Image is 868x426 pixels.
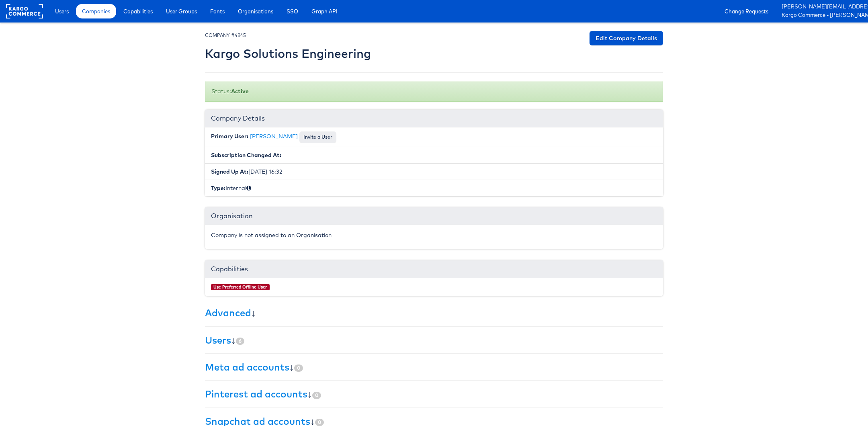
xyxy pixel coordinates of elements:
[205,389,663,399] h3: ↓
[205,81,663,102] div: Status:
[294,365,303,372] span: 0
[49,4,75,18] a: Users
[166,7,197,15] span: User Groups
[287,7,298,15] span: SSO
[205,334,231,346] a: Users
[232,4,279,18] a: Organisations
[123,7,153,15] span: Capabilities
[315,419,324,426] span: 0
[231,88,249,95] b: Active
[211,152,281,159] b: Subscription Changed At:
[205,260,663,278] div: Capabilities
[55,7,69,15] span: Users
[782,3,862,11] a: [PERSON_NAME][EMAIL_ADDRESS][PERSON_NAME][DOMAIN_NAME]
[205,47,371,60] h2: Kargo Solutions Engineering
[305,4,344,18] a: Graph API
[205,180,663,196] li: Internal
[211,231,657,239] p: Company is not assigned to an Organisation
[204,4,231,18] a: Fonts
[205,110,663,127] div: Company Details
[246,184,251,192] span: Internal (staff) or External (client)
[250,133,298,140] a: [PERSON_NAME]
[160,4,203,18] a: User Groups
[590,31,663,45] a: Edit Company Details
[280,4,304,18] a: SSO
[312,392,321,399] span: 0
[205,207,663,225] div: Organisation
[205,335,663,345] h3: ↓
[213,284,267,290] a: Use Preferred Offline User
[210,7,225,15] span: Fonts
[205,32,246,38] small: COMPANY #4845
[719,4,774,18] a: Change Requests
[205,388,307,400] a: Pinterest ad accounts
[236,338,244,345] span: 6
[117,4,159,18] a: Capabilities
[211,168,248,175] b: Signed Up At:
[205,362,663,372] h3: ↓
[299,131,336,143] button: Invite a User
[205,163,663,180] li: [DATE] 16:32
[205,307,251,319] a: Advanced
[76,4,116,18] a: Companies
[205,361,289,373] a: Meta ad accounts
[238,7,273,15] span: Organisations
[205,307,663,318] h3: ↓
[311,7,338,15] span: Graph API
[211,133,248,140] b: Primary User:
[782,11,862,20] a: Kargo Commerce - [PERSON_NAME]
[82,7,110,15] span: Companies
[211,184,225,192] b: Type:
